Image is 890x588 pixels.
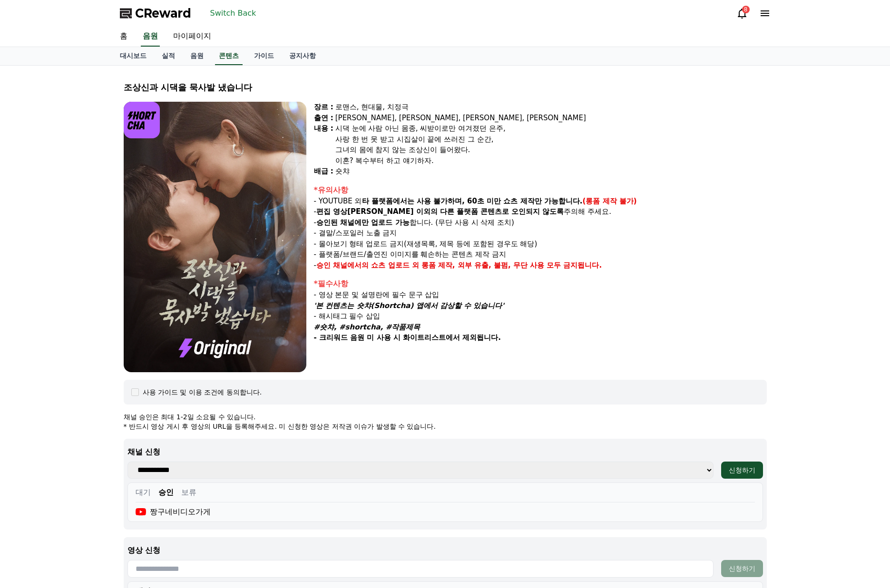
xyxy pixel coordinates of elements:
div: 짱구네비디오가게 [136,506,211,518]
button: 신청하기 [721,560,763,577]
p: 영상 신청 [127,545,763,556]
div: 시댁 눈에 사람 아닌 몸종, 씨받이로만 여겨졌던 은주, [335,123,767,134]
strong: - 크리워드 음원 미 사용 시 화이트리스트에서 제외됩니다. [314,333,501,342]
div: 장르 : [314,102,333,113]
strong: (롱폼 제작 불가) [583,197,637,205]
button: Switch Back [206,6,260,21]
a: 홈 [112,27,135,47]
div: 숏챠 [335,166,767,177]
a: 음원 [183,47,211,65]
div: 신청하기 [729,564,755,573]
a: 가이드 [246,47,282,65]
div: *유의사항 [314,184,767,196]
div: 로맨스, 현대물, 치정극 [335,102,767,113]
p: 채널 승인은 최대 1-2일 소요될 수 있습니다. [124,412,767,422]
a: 대시보드 [112,47,154,65]
a: 실적 [154,47,183,65]
div: 배급 : [314,166,333,177]
button: 대기 [136,487,151,498]
a: 콘텐츠 [215,47,243,65]
strong: 승인된 채널에만 업로드 가능 [316,218,410,227]
a: 마이페이지 [166,27,219,47]
p: - 결말/스포일러 노출 금지 [314,228,767,239]
button: 승인 [158,487,174,498]
button: 보류 [181,487,196,498]
div: 내용 : [314,123,333,166]
a: 8 [736,8,748,19]
img: video [124,102,306,372]
p: * 반드시 영상 게시 후 영상의 URL을 등록해주세요. 미 신청한 영상은 저작권 이슈가 발생할 수 있습니다. [124,422,767,431]
em: '본 컨텐츠는 숏챠(Shortcha) 앱에서 감상할 수 있습니다' [314,301,504,310]
a: 음원 [141,27,160,47]
p: - YOUTUBE 외 [314,196,767,207]
p: - 몰아보기 형태 업로드 금지(재생목록, 제목 등에 포함된 경우도 해당) [314,239,767,250]
button: 신청하기 [721,462,763,479]
strong: 다른 플랫폼 콘텐츠로 오인되지 않도록 [440,207,564,216]
strong: 롱폼 제작, 외부 유출, 불펌, 무단 사용 모두 금지됩니다. [421,261,602,270]
a: CReward [120,6,191,21]
em: #숏챠, #shortcha, #작품제목 [314,323,421,331]
div: 이혼? 복수부터 하고 얘기하자. [335,155,767,166]
div: 그녀의 몸에 참지 않는 조상신이 들어왔다. [335,145,767,155]
img: logo [124,102,160,138]
div: 출연 : [314,113,333,124]
strong: 타 플랫폼에서는 사용 불가하며, 60초 미만 쇼츠 제작만 가능합니다. [362,197,583,205]
div: 조상신과 시댁을 묵사발 냈습니다 [124,81,767,94]
div: [PERSON_NAME], [PERSON_NAME], [PERSON_NAME], [PERSON_NAME] [335,113,767,124]
p: - [314,260,767,271]
div: 사용 가이드 및 이용 조건에 동의합니다. [143,387,262,397]
strong: 편집 영상[PERSON_NAME] 이외의 [316,207,438,216]
a: 공지사항 [282,47,323,65]
p: - 영상 본문 및 설명란에 필수 문구 삽입 [314,289,767,300]
div: 사랑 한 번 못 받고 시집살이 끝에 쓰러진 그 순간, [335,134,767,145]
p: 채널 신청 [127,446,763,458]
strong: 승인 채널에서의 쇼츠 업로드 외 [316,261,419,270]
p: - 해시태그 필수 삽입 [314,311,767,322]
div: *필수사항 [314,278,767,289]
div: 8 [742,6,750,13]
span: CReward [135,6,191,21]
p: - 플랫폼/브랜드/출연진 이미지를 훼손하는 콘텐츠 제작 금지 [314,249,767,260]
div: 신청하기 [729,465,755,475]
p: - 합니다. (무단 사용 시 삭제 조치) [314,217,767,228]
p: - 주의해 주세요. [314,206,767,217]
